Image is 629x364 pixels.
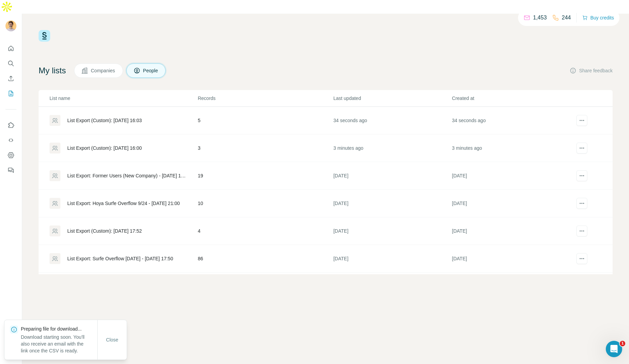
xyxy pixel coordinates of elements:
[452,162,570,190] td: [DATE]
[5,57,16,70] button: Search
[5,20,16,31] img: Avatar
[197,162,333,190] td: 19
[606,341,622,357] iframe: Intercom live chat
[333,190,451,217] td: [DATE]
[101,334,123,346] button: Close
[620,341,625,346] span: 1
[39,65,66,76] h4: My lists
[198,95,333,102] p: Records
[576,198,587,209] button: actions
[452,273,570,300] td: [DATE]
[67,145,142,151] div: List Export (Custom): [DATE] 16:00
[5,134,16,146] button: Use Surfe API
[576,143,587,154] button: actions
[5,119,16,131] button: Use Surfe on LinkedIn
[5,149,16,161] button: Dashboard
[197,134,333,162] td: 3
[197,190,333,217] td: 10
[21,334,97,354] p: Download starting soon. You'll also receive an email with the link once the CSV is ready.
[452,134,570,162] td: 3 minutes ago
[143,67,159,74] span: People
[67,255,173,262] div: List Export: Surfe Overflow [DATE] - [DATE] 17:50
[333,162,451,190] td: [DATE]
[50,95,197,102] p: List name
[452,107,570,134] td: 34 seconds ago
[562,14,571,22] p: 244
[333,273,451,300] td: [DATE]
[570,67,613,74] button: Share feedback
[67,117,142,124] div: List Export (Custom): [DATE] 16:03
[333,245,451,273] td: [DATE]
[67,172,186,179] div: List Export: Former Users (New Company) - [DATE] 18:00
[197,107,333,134] td: 5
[197,217,333,245] td: 4
[452,217,570,245] td: [DATE]
[197,245,333,273] td: 86
[21,325,97,332] p: Preparing file for download...
[533,14,547,22] p: 1,453
[576,170,587,181] button: actions
[67,200,180,207] div: List Export: Hoya Surfe Overflow 9/24 - [DATE] 21:00
[333,107,451,134] td: 34 seconds ago
[91,67,116,74] span: Companies
[452,245,570,273] td: [DATE]
[333,134,451,162] td: 3 minutes ago
[67,228,142,234] div: List Export (Custom): [DATE] 17:52
[197,273,333,300] td: 19
[333,95,451,102] p: Last updated
[5,42,16,55] button: Quick start
[5,164,16,176] button: Feedback
[333,217,451,245] td: [DATE]
[452,95,570,102] p: Created at
[576,115,587,126] button: actions
[5,72,16,85] button: Enrich CSV
[106,336,118,343] span: Close
[39,30,50,42] img: Surfe Logo
[582,13,614,23] button: Buy credits
[576,225,587,236] button: actions
[576,253,587,264] button: actions
[452,190,570,217] td: [DATE]
[5,87,16,100] button: My lists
